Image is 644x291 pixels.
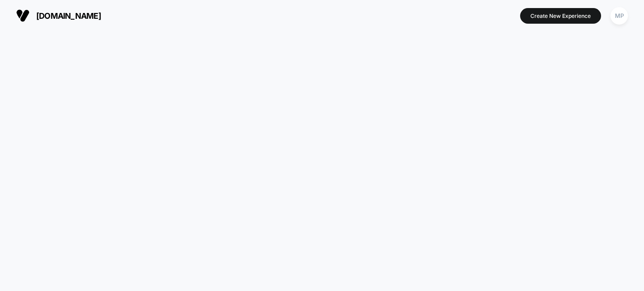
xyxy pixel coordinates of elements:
[610,7,628,25] div: MP
[608,7,631,25] button: MP
[520,8,601,24] button: Create New Experience
[13,8,104,23] button: [DOMAIN_NAME]
[36,11,101,21] span: [DOMAIN_NAME]
[16,9,30,22] img: Visually logo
